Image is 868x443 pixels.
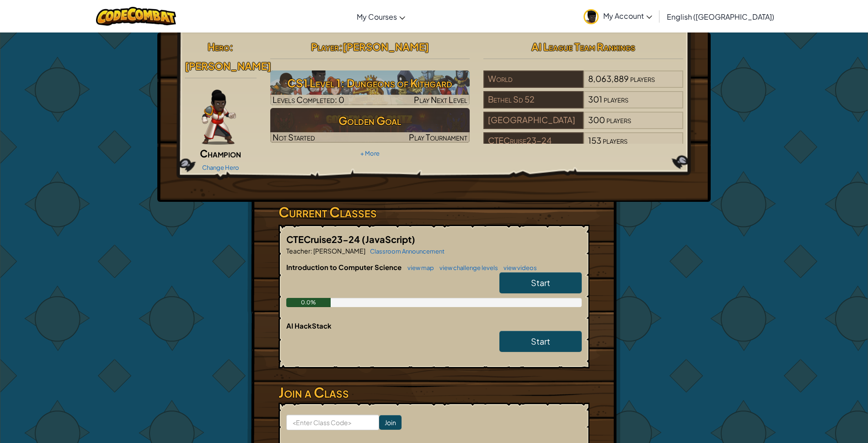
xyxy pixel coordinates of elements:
[531,277,550,288] span: Start
[311,247,312,255] span: :
[604,94,628,104] span: players
[202,164,239,171] a: Change Hero
[270,108,470,143] a: Golden GoalNot StartedPlay Tournament
[499,331,582,352] a: Start
[403,264,434,271] a: view map
[270,70,470,105] img: CS1 Level 1: Dungeons of Kithgard
[630,73,655,84] span: players
[409,132,467,142] span: Play Tournament
[667,12,774,22] span: English ([GEOGRAPHIC_DATA])
[483,79,683,90] a: World8,063,889players
[588,94,602,104] span: 301
[483,141,683,151] a: CTECruise23-24153players
[286,298,331,307] div: 0.0%
[579,2,657,31] a: My Account
[531,336,550,346] span: Start
[360,150,380,157] a: + More
[483,120,683,131] a: [GEOGRAPHIC_DATA]300players
[483,112,583,129] div: [GEOGRAPHIC_DATA]
[343,40,429,53] span: [PERSON_NAME]
[270,110,470,131] h3: Golden Goal
[352,4,410,29] a: My Courses
[435,264,498,271] a: view challenge levels
[270,73,470,93] h3: CS1 Level 1: Dungeons of Kithgard
[286,321,332,330] span: AI HackStack
[286,233,362,245] span: CTECruise23-24
[483,91,583,108] div: Bethel Sd 52
[606,114,631,125] span: players
[273,94,344,105] span: Levels Completed: 0
[311,40,339,53] span: Player
[603,11,652,21] span: My Account
[279,382,589,403] h3: Join a Class
[286,263,403,271] span: Introduction to Computer Science
[286,247,311,255] span: Teacher
[531,40,635,53] span: AI League Team Rankings
[584,9,599,24] img: avatar
[483,70,583,88] div: World
[270,70,470,105] a: Play Next Level
[362,233,415,245] span: (JavaScript)
[588,73,629,84] span: 8,063,889
[279,202,589,222] h3: Current Classes
[603,135,627,146] span: players
[414,94,467,105] span: Play Next Level
[208,40,230,53] span: Hero
[96,7,176,26] img: CodeCombat logo
[483,100,683,110] a: Bethel Sd 52301players
[200,147,241,160] span: Champion
[357,12,397,22] span: My Courses
[365,248,445,255] a: Classroom Announcement
[588,114,605,125] span: 300
[202,90,236,145] img: champion-pose.png
[588,135,601,146] span: 153
[273,132,315,142] span: Not Started
[270,108,470,143] img: Golden Goal
[312,247,365,255] span: [PERSON_NAME]
[499,264,537,271] a: view videos
[483,132,583,150] div: CTECruise23-24
[339,40,343,53] span: :
[379,415,402,430] input: Join
[230,40,233,53] span: :
[286,415,379,430] input: <Enter Class Code>
[185,59,271,72] span: [PERSON_NAME]
[662,4,779,29] a: English ([GEOGRAPHIC_DATA])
